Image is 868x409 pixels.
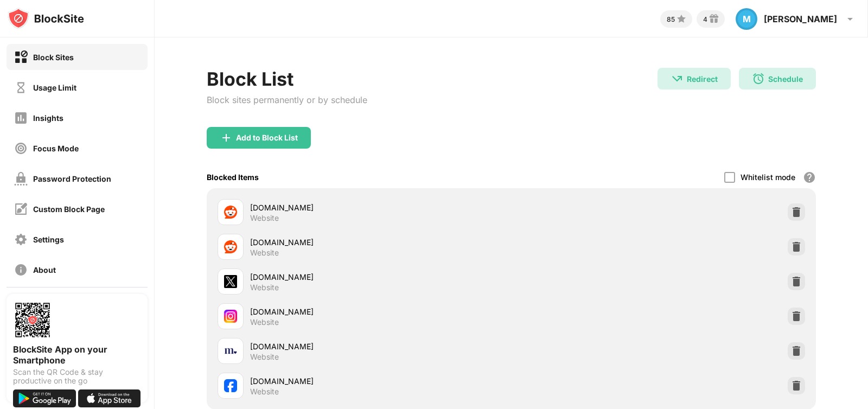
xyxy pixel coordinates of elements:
[207,172,259,182] div: Blocked Items
[14,142,28,155] img: focus-off.svg
[33,265,56,274] div: About
[33,174,111,183] div: Password Protection
[13,301,52,340] img: options-page-qr-code.png
[13,389,76,407] img: get-it-on-google-play.svg
[33,235,64,244] div: Settings
[250,202,512,213] div: [DOMAIN_NAME]
[14,111,28,125] img: insights-off.svg
[250,341,512,352] div: [DOMAIN_NAME]
[687,74,718,84] div: Redirect
[675,12,688,25] img: points-small.svg
[250,317,279,327] div: Website
[764,14,837,24] div: [PERSON_NAME]
[250,306,512,317] div: [DOMAIN_NAME]
[250,352,279,362] div: Website
[33,83,76,92] div: Usage Limit
[14,202,28,216] img: customize-block-page-off.svg
[13,368,141,385] div: Scan the QR Code & stay productive on the go
[14,172,28,186] img: password-protection-off.svg
[8,8,84,29] img: logo-blocksite.svg
[741,172,795,182] div: Whitelist mode
[13,344,141,366] div: BlockSite App on your Smartphone
[250,271,512,283] div: [DOMAIN_NAME]
[33,53,74,62] div: Block Sites
[224,379,237,392] img: favicons
[14,263,28,277] img: about-off.svg
[250,213,279,223] div: Website
[250,375,512,387] div: [DOMAIN_NAME]
[250,248,279,258] div: Website
[224,275,237,288] img: favicons
[768,74,803,84] div: Schedule
[736,8,757,30] div: M
[224,310,237,323] img: favicons
[33,113,63,123] div: Insights
[78,389,141,407] img: download-on-the-app-store.svg
[236,133,298,142] div: Add to Block List
[33,204,105,214] div: Custom Block Page
[250,387,279,397] div: Website
[250,237,512,248] div: [DOMAIN_NAME]
[707,12,720,25] img: reward-small.svg
[207,68,367,90] div: Block List
[14,233,28,246] img: settings-off.svg
[250,283,279,292] div: Website
[224,206,237,219] img: favicons
[667,15,675,23] div: 85
[703,15,707,23] div: 4
[224,344,237,357] img: favicons
[14,50,28,64] img: block-on.svg
[207,94,367,105] div: Block sites permanently or by schedule
[33,144,79,153] div: Focus Mode
[224,240,237,253] img: favicons
[14,81,28,94] img: time-usage-off.svg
